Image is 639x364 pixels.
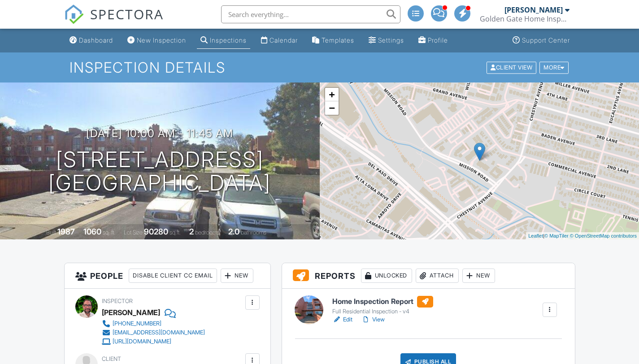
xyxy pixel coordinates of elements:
a: © OpenStreetMap contributors [570,233,637,238]
a: Edit [332,315,352,324]
div: 1987 [57,227,75,236]
div: Calendar [270,36,298,44]
a: Home Inspection Report Full Residential Inspection - v4 [332,296,433,316]
a: [PHONE_NUMBER] [102,319,205,328]
div: Client View [487,61,536,74]
a: SPECTORA [64,12,164,31]
div: More [539,61,569,74]
a: Zoom in [325,88,339,101]
div: Unlocked [361,269,412,283]
div: [PERSON_NAME] [102,306,160,319]
a: Settings [365,32,408,49]
a: © MapTiler [544,233,569,238]
div: 2.0 [228,227,239,236]
a: View [361,315,385,324]
div: Golden Gate Home Inspections [480,14,569,23]
div: 90280 [144,227,168,236]
div: | [526,232,639,240]
span: sq. ft. [103,229,115,236]
h3: People [65,263,270,289]
input: Search everything... [221,5,400,23]
h3: Reports [282,263,575,289]
div: [PERSON_NAME] [504,5,563,14]
h3: [DATE] 10:00 am - 11:45 am [86,127,233,139]
h1: Inspection Details [70,60,569,75]
div: Inspections [210,36,247,44]
span: Built [46,229,56,236]
a: Templates [309,32,358,49]
h1: [STREET_ADDRESS] [GEOGRAPHIC_DATA] [48,148,271,195]
div: New [462,269,495,283]
span: Client [102,355,121,362]
span: Lot Size [124,229,143,236]
h6: Home Inspection Report [332,296,433,308]
a: Support Center [509,32,574,49]
div: Templates [322,36,354,44]
a: Leaflet [528,233,543,238]
a: [EMAIL_ADDRESS][DOMAIN_NAME] [102,328,205,337]
span: bathrooms [241,229,266,236]
span: Inspector [102,298,133,304]
div: Profile [428,36,448,44]
div: 2 [189,227,194,236]
a: Dashboard [66,32,117,49]
a: New Inspection [124,32,190,49]
div: Full Residential Inspection - v4 [332,308,433,315]
a: Inspections [197,32,250,49]
div: Dashboard [79,36,113,44]
a: Profile [415,32,452,49]
a: [URL][DOMAIN_NAME] [102,337,205,346]
div: [EMAIL_ADDRESS][DOMAIN_NAME] [113,329,205,336]
div: Settings [378,36,404,44]
div: 1060 [83,227,101,236]
div: New Inspection [137,36,186,44]
span: sq.ft. [170,229,181,236]
div: Support Center [522,36,570,44]
div: New [221,269,253,283]
a: Calendar [257,32,301,49]
div: [PHONE_NUMBER] [113,320,161,327]
div: Attach [416,269,459,283]
img: The Best Home Inspection Software - Spectora [64,4,84,24]
span: bedrooms [195,229,220,236]
span: SPECTORA [90,4,164,23]
div: [URL][DOMAIN_NAME] [113,338,171,345]
div: Disable Client CC Email [129,269,217,283]
a: Zoom out [325,101,339,115]
a: Client View [486,64,539,70]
